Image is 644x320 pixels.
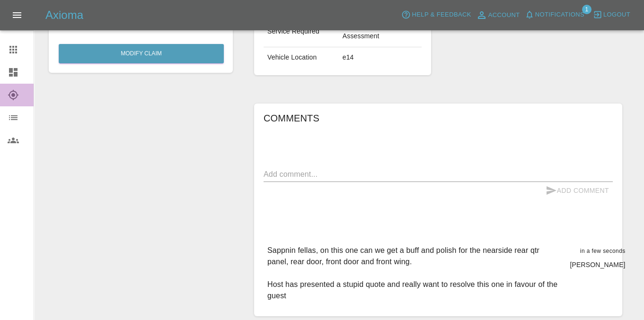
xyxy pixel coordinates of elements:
td: Desktop Damage Assessment [339,17,422,47]
button: Help & Feedback [399,8,473,22]
span: Notifications [535,9,584,20]
span: Account [488,10,520,21]
td: Vehicle Location [264,47,339,68]
span: Logout [603,9,630,20]
button: Open drawer [6,4,28,26]
span: 1 [582,5,591,14]
p: [PERSON_NAME] [570,260,625,269]
button: Notifications [522,8,587,22]
h5: Axioma [45,8,83,23]
h6: Comments [264,111,613,126]
td: e14 [339,47,422,68]
p: Sappnin fellas, on this one can we get a buff and polish for the nearside rear qtr panel, rear do... [267,245,563,302]
button: Logout [591,8,633,22]
span: in a few seconds [580,248,626,254]
td: Service Required [264,17,339,47]
a: Account [474,8,522,23]
span: Help & Feedback [412,9,471,20]
a: Modify Claim [59,44,224,63]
